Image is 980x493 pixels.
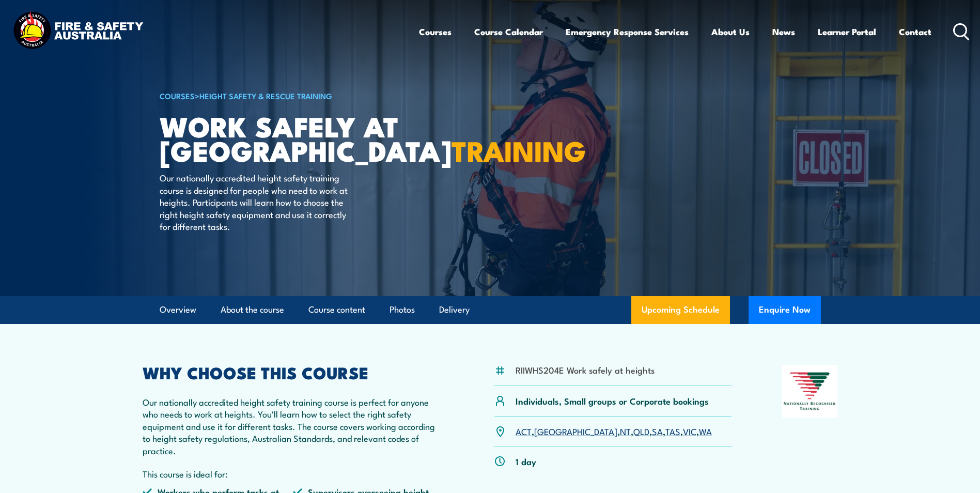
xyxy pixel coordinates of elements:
[633,425,649,437] a: QLD
[143,396,444,456] p: Our nationally accredited height safety training course is perfect for anyone who needs to work a...
[711,18,750,45] a: About Us
[308,296,365,323] a: Course content
[818,18,876,45] a: Learner Portal
[749,296,821,324] button: Enquire Now
[782,365,838,418] img: Nationally Recognised Training logo.
[516,425,532,437] a: ACT
[221,296,284,323] a: About the course
[390,296,415,323] a: Photos
[160,89,415,102] h6: >
[143,365,444,379] h2: WHY CHOOSE THIS COURSE
[516,425,712,437] p: , , , , , , ,
[772,18,795,45] a: News
[566,18,689,45] a: Emergency Response Services
[160,172,348,232] p: Our nationally accredited height safety training course is designed for people who need to work a...
[439,296,470,323] a: Delivery
[516,455,536,467] p: 1 day
[665,425,680,437] a: TAS
[160,90,195,101] a: COURSES
[199,90,332,101] a: Height Safety & Rescue Training
[631,296,730,324] a: Upcoming Schedule
[652,425,663,437] a: SA
[899,18,931,45] a: Contact
[534,425,617,437] a: [GEOGRAPHIC_DATA]
[516,395,709,407] p: Individuals, Small groups or Corporate bookings
[452,128,586,171] strong: TRAINING
[160,296,196,323] a: Overview
[143,468,444,480] p: This course is ideal for:
[419,18,452,45] a: Courses
[699,425,712,437] a: WA
[516,364,655,376] li: RIIWHS204E Work safely at heights
[683,425,696,437] a: VIC
[620,425,631,437] a: NT
[474,18,543,45] a: Course Calendar
[160,114,415,162] h1: Work Safely at [GEOGRAPHIC_DATA]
